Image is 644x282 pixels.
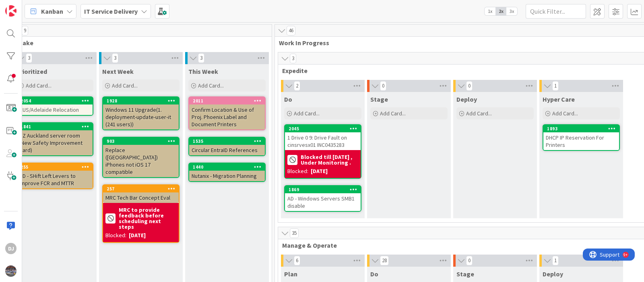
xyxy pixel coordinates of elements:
[543,125,619,132] div: 1893
[112,53,118,63] span: 3
[193,164,265,170] div: 1440
[294,81,300,91] span: 2
[485,7,495,15] span: 1x
[112,82,138,89] span: Add Card...
[526,4,586,19] input: Quick Filter...
[188,67,218,75] span: This Week
[16,67,47,75] span: Prioritized
[294,256,300,265] span: 6
[103,185,179,192] div: 257
[543,270,563,278] span: Deploy
[189,97,265,104] div: 2011
[103,97,179,104] div: 1928
[495,7,506,15] span: 2x
[287,167,308,175] div: Blocked:
[547,126,619,132] div: 1893
[189,104,265,130] div: Confirm Location & Use of Proj. Phoenix Label and Document Printers
[289,187,361,192] div: 1869
[103,97,179,130] div: 1928Windows 11 Upgrade(1. deployment-update-user-it (241 users))
[189,145,265,155] div: Circular EntraID References
[290,54,296,63] span: 3
[290,228,299,238] span: 35
[466,81,473,91] span: 0
[102,67,134,75] span: Next Week
[285,186,361,211] div: 1869AD - Windows Servers SMB1 disable
[456,95,477,103] span: Deploy
[285,193,361,211] div: AD - Windows Servers SMB1 disable
[17,123,93,130] div: 1841
[189,97,265,130] div: 2011Confirm Location & Use of Proj. Phoenix Label and Document Printers
[17,97,93,104] div: 2054
[287,26,295,36] span: 46
[193,138,265,144] div: 1535
[189,163,265,181] div: 1440Nutanix - Migration Planning
[17,97,93,115] div: 2054AUS/Adelaide Relocation
[21,124,93,130] div: 1841
[26,82,52,89] span: Add Card...
[552,256,559,265] span: 1
[189,138,265,145] div: 1535
[26,53,32,63] span: 3
[5,265,17,277] img: avatar
[17,123,93,155] div: 1841NZ Auckland server room (New Safety Improvement Card)
[103,145,179,177] div: Replace ([GEOGRAPHIC_DATA]) iPhones not iOS 17 compatible
[506,7,517,15] span: 3x
[107,98,179,104] div: 1928
[380,81,386,91] span: 0
[103,192,179,203] div: MRC Tech Bar Concept Eval
[380,256,389,265] span: 28
[189,138,265,155] div: 1535Circular EntraID References
[284,95,292,103] span: Do
[84,7,138,15] b: IT Service Delivery
[552,81,559,91] span: 1
[17,104,93,115] div: AUS/Adelaide Relocation
[198,53,204,63] span: 3
[107,186,179,192] div: 257
[294,110,320,117] span: Add Card...
[14,39,262,47] span: Intake
[22,26,28,36] span: 9
[103,138,179,177] div: 903Replace ([GEOGRAPHIC_DATA]) iPhones not iOS 17 compatible
[543,132,619,150] div: DHCP IP Reservation For Printers
[107,138,179,144] div: 903
[189,163,265,171] div: 1440
[552,110,578,117] span: Add Card...
[198,82,224,89] span: Add Card...
[466,110,492,117] span: Add Card...
[285,125,361,132] div: 2045
[17,171,93,188] div: SD - SHift Left Levers to Improve FCR and MTTR
[41,6,63,16] span: Kanban
[17,163,93,188] div: 255SD - SHift Left Levers to Improve FCR and MTTR
[119,207,176,230] b: MRC to provide feedback before scheduling next steps
[189,171,265,181] div: Nutanix - Migration Planning
[543,125,619,150] div: 1893DHCP IP Reservation For Printers
[380,110,406,117] span: Add Card...
[129,231,146,240] div: [DATE]
[21,98,93,104] div: 2054
[5,5,17,17] img: Visit kanbanzone.com
[103,138,179,145] div: 903
[105,231,126,240] div: Blocked:
[289,126,361,132] div: 2045
[193,98,265,104] div: 2011
[285,125,361,150] div: 20451 Drive 0 9: Drive Fault on cinsrvesx01 INC0435283
[285,186,361,193] div: 1869
[17,163,93,171] div: 255
[285,132,361,150] div: 1 Drive 0 9: Drive Fault on cinsrvesx01 INC0435283
[41,3,45,10] div: 9+
[103,104,179,130] div: Windows 11 Upgrade(1. deployment-update-user-it (241 users))
[456,270,474,278] span: Stage
[103,185,179,203] div: 257MRC Tech Bar Concept Eval
[311,167,328,175] div: [DATE]
[17,130,93,155] div: NZ Auckland server room (New Safety Improvement Card)
[466,256,473,265] span: 0
[301,154,358,165] b: Blocked till [DATE] , Under Monitoring .
[543,95,575,103] span: Hyper Care
[370,270,378,278] span: Do
[5,243,17,254] div: DJ
[21,164,93,170] div: 255
[370,95,388,103] span: Stage
[17,1,37,11] span: Support
[284,270,297,278] span: Plan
